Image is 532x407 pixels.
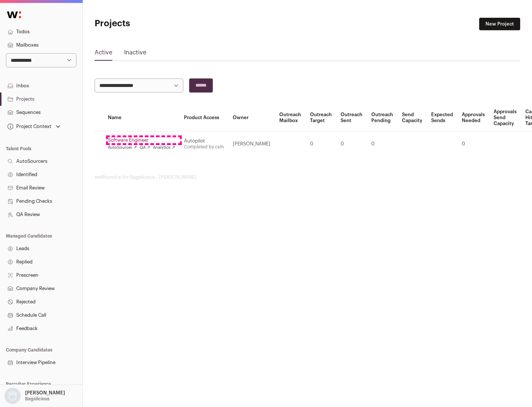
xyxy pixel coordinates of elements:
[457,104,489,131] th: Approvals Needed
[124,48,146,60] a: Inactive
[6,121,62,132] button: Open dropdown
[103,104,180,131] th: Name
[367,131,398,157] td: 0
[457,131,489,157] td: 0
[398,104,427,131] th: Send Capacity
[3,388,66,404] button: Open dropdown
[95,174,520,180] footer: wellfound:ai for Bagelicious - [PERSON_NAME]
[336,131,367,157] td: 0
[108,145,137,151] a: AutoSourcer ↗
[427,104,457,131] th: Expected Sends
[95,18,236,30] h1: Projects
[108,137,175,143] a: Software Engineer
[153,145,175,151] a: Analytics ↗
[367,104,398,131] th: Outreach Pending
[275,104,306,131] th: Outreach Mailbox
[6,124,51,129] div: Project Context
[228,131,275,157] td: [PERSON_NAME]
[184,138,224,144] div: Autopilot
[336,104,367,131] th: Outreach Sent
[306,104,336,131] th: Outreach Target
[180,104,228,131] th: Product Access
[306,131,336,157] td: 0
[25,390,65,396] p: [PERSON_NAME]
[95,48,112,60] a: Active
[140,145,150,151] a: QA ↗
[3,7,25,22] img: Wellfound
[489,104,521,131] th: Approvals Send Capacity
[4,388,21,404] img: nopic.png
[479,18,520,30] a: New Project
[184,145,224,149] a: Completed by csm
[25,396,50,402] p: Bagelicious
[228,104,275,131] th: Owner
